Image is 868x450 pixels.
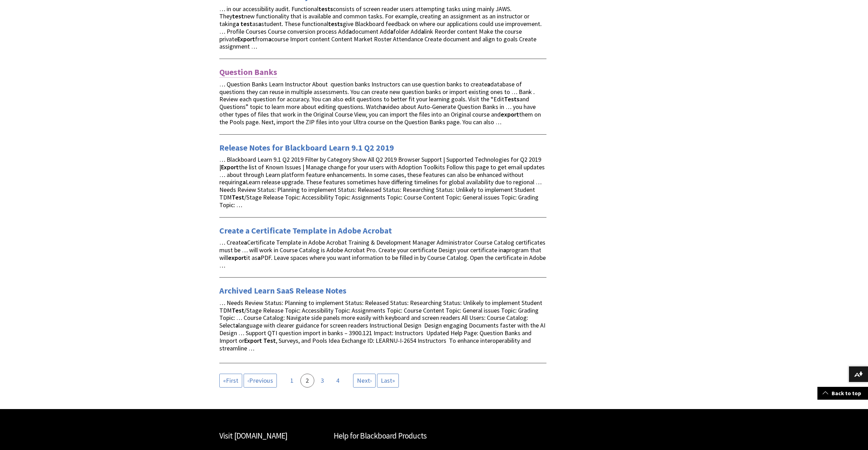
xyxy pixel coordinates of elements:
[221,163,239,171] strong: Export
[219,5,542,51] span: … in our accessibility audit. Functional consists of screen reader users attempting tasks using m...
[504,95,519,103] strong: Tests
[219,285,347,296] a: Archived Learn SaaS Release Notes
[244,337,262,345] strong: Export
[501,110,519,118] strong: export
[331,374,345,388] a: 4
[240,20,252,28] strong: test
[817,387,868,400] a: Back to top
[381,376,395,384] span: »
[357,376,370,384] span: Next
[237,35,255,43] strong: Export
[247,376,273,384] span: ‹
[236,20,239,28] strong: a
[503,246,506,254] strong: a
[349,27,352,35] strong: a
[421,27,424,35] strong: a
[390,27,393,35] strong: a
[382,103,385,111] strong: a
[243,178,246,186] strong: a
[232,193,244,201] strong: Test
[328,20,343,28] strong: tests
[223,376,238,384] span: «
[219,155,545,209] span: … Blackboard Learn 9.1 Q2 2019 Filter by Category Show All Q2 2019 Browser Support | Supported Te...
[219,67,277,78] a: Question Banks
[381,376,392,384] span: Last
[235,321,238,329] strong: a
[232,306,244,314] strong: Test
[232,12,244,20] strong: test
[487,80,490,88] strong: a
[257,254,261,262] strong: a
[316,374,330,388] a: 3
[318,5,333,13] strong: tests
[219,238,546,269] span: … Create Certificate Template in Adobe Acrobat Training & Development Manager Administrator Cours...
[268,35,271,43] strong: a
[249,376,273,384] span: Previous
[263,337,276,345] strong: Test
[219,80,541,126] span: … Question Banks Learn Instructor About question banks Instructors can use question banks to crea...
[219,225,392,236] a: Create a Certificate Template in Adobe Acrobat
[300,374,314,388] a: 2
[258,20,261,28] strong: a
[357,376,372,384] span: ›
[244,238,247,246] strong: a
[219,142,394,153] a: Release Notes for Blackboard Learn 9.1 Q2 2019
[219,431,288,441] a: Visit [DOMAIN_NAME]
[334,430,535,442] h2: Help for Blackboard Products
[226,376,238,384] span: First
[228,254,246,262] strong: export
[285,374,299,388] a: 1
[219,299,545,352] span: … Needs Review Status: Planning to implement Status: Released Status: Researching Status: Unlikel...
